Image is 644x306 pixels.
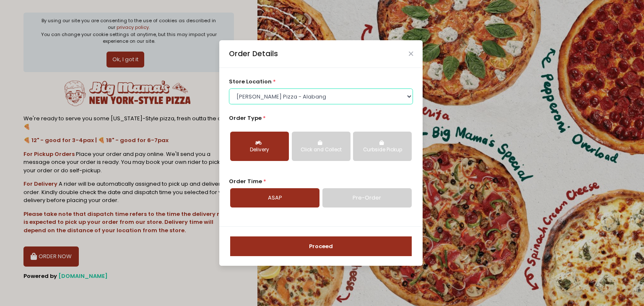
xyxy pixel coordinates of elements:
[409,52,413,56] button: Close
[353,132,412,161] button: Curbside Pickup
[292,132,351,161] button: Click and Collect
[229,78,272,86] span: store location
[230,132,289,161] button: Delivery
[236,146,283,154] div: Delivery
[230,188,319,207] a: ASAP
[322,188,412,207] a: Pre-Order
[230,236,412,257] button: Proceed
[298,146,345,154] div: Click and Collect
[229,177,262,185] span: Order Time
[359,146,406,154] div: Curbside Pickup
[229,114,262,122] span: Order Type
[229,48,278,59] div: Order Details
